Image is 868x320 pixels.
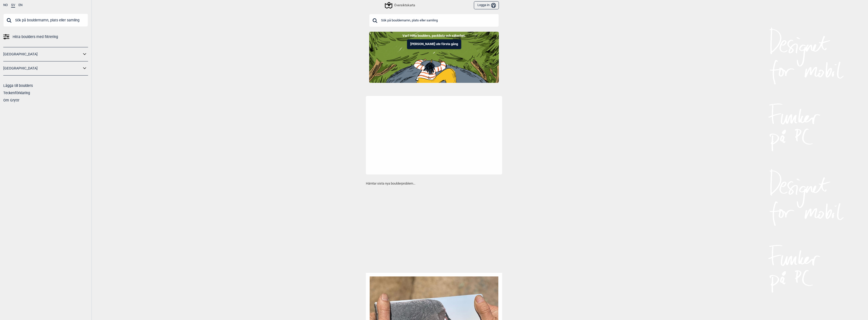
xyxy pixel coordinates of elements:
[407,39,461,49] button: [PERSON_NAME] ute första gång
[369,14,499,27] input: Sök på bouldernamn, plats eller samling
[13,33,58,41] span: Hitta boulders med filtrering
[3,3,8,7] button: NO
[386,2,415,8] div: Översiktskarta
[3,98,19,102] a: Om Gryttr
[3,65,82,72] a: [GEOGRAPHIC_DATA]
[11,3,15,8] button: SV
[369,32,499,83] img: Indoor to outdoor
[474,1,499,10] button: Logga in
[18,3,22,7] button: EN
[366,181,502,186] p: Hämtar sista nya boulderproblem...
[3,33,88,41] a: Hitta boulders med filtrering
[3,84,33,88] a: Lägga till boulders
[3,51,82,58] a: [GEOGRAPHIC_DATA]
[4,33,864,38] p: Var? Hitta boulders, packlista och säkerhet.
[3,14,88,27] input: Sök på bouldernamn, plats eller samling
[3,91,30,95] a: Teckenförklaring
